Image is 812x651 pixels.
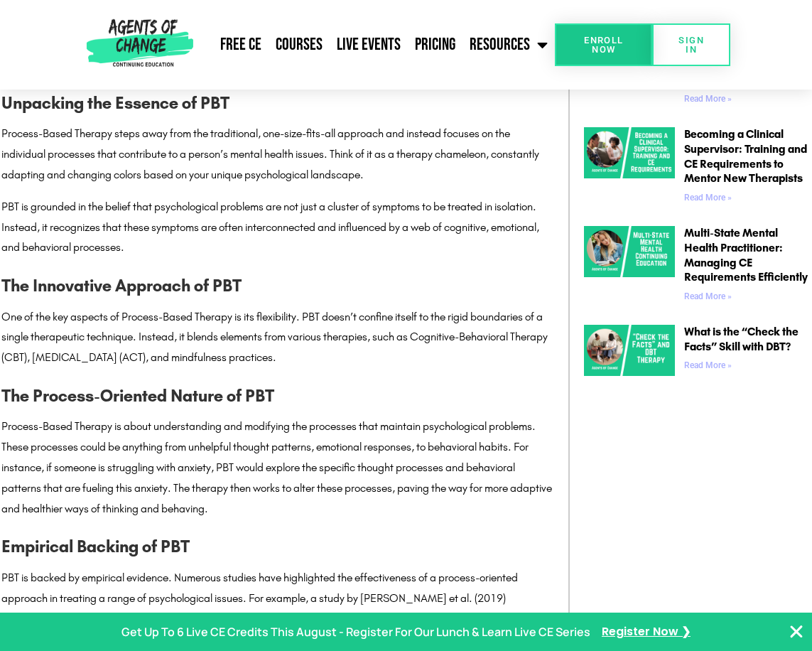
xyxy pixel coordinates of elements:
a: Read more about Building a Niche in Private Practice: Specialty CEs that Set You Apart [684,94,732,104]
a: Becoming a Clinical Supervisor: Training and CE Requirements to Mentor New Therapists [684,127,807,185]
a: Becoming a Clinical Supervisor Training and CE Requirements (1) [584,127,675,208]
p: PBT is grounded in the belief that psychological problems are not just a cluster of symptoms to b... [1,197,554,258]
h3: Empirical Backing of PBT [1,533,554,560]
p: Process-Based Therapy steps away from the traditional, one-size-fits-all approach and instead foc... [1,124,554,185]
a: What is the “Check the Facts” Skill with DBT? [684,325,799,353]
p: Get Up To 6 Live CE Credits This August - Register For Our Lunch & Learn Live CE Series [121,622,590,642]
a: Register Now ❯ [602,622,691,642]
h3: The Process-Oriented Nature of PBT [1,382,554,409]
a: Multi-State Mental Health Continuing Education [584,226,675,307]
button: Close Banner [788,623,805,640]
p: One of the key aspects of Process-Based Therapy is its flexibility. PBT doesn’t confine itself to... [1,307,554,368]
a: Pricing [408,27,462,63]
nav: Menu [198,27,555,63]
a: Read more about Multi-State Mental Health Practitioner: Managing CE Requirements Efficiently [684,291,732,301]
p: Process-Based Therapy is about understanding and modifying the processes that maintain psychologi... [1,416,554,519]
a: Live Events [330,27,408,63]
h3: The Innovative Approach of PBT [1,272,554,299]
span: SIGN IN [675,36,708,54]
span: Enroll Now [578,36,629,54]
a: Multi-State Mental Health Practitioner: Managing CE Requirements Efficiently [684,226,808,284]
a: Read more about What is the “Check the Facts” Skill with DBT? [684,360,732,370]
a: Read more about Becoming a Clinical Supervisor: Training and CE Requirements to Mentor New Therap... [684,193,732,203]
a: Enroll Now [555,23,652,66]
img: “Check the Facts” and DBT [584,325,675,376]
img: Multi-State Mental Health Continuing Education [584,226,675,277]
img: Becoming a Clinical Supervisor Training and CE Requirements (1) [584,127,675,178]
a: Free CE [213,27,269,63]
h3: Unpacking the Essence of PBT [1,90,554,117]
a: SIGN IN [652,23,730,66]
p: PBT is backed by empirical evidence. Numerous studies have highlighted the effectiveness of a pro... [1,568,554,650]
a: Courses [269,27,330,63]
a: Resources [462,27,555,63]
